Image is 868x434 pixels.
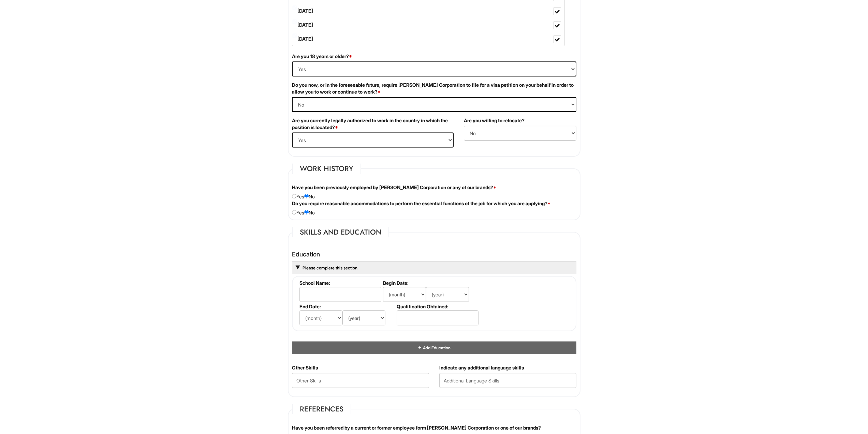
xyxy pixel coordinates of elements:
div: Yes No [287,200,582,216]
div: Yes No [287,184,582,200]
label: Other Skills [292,364,318,371]
label: [DATE] [292,4,564,18]
span: Add Education [422,345,450,350]
label: Do you now, or in the foreseeable future, require [PERSON_NAME] Corporation to file for a visa pe... [292,82,576,95]
h4: Education [292,251,576,258]
legend: References [292,404,351,414]
select: (Yes / No) [292,132,454,148]
label: Have you been referred by a current or former employee form [PERSON_NAME] Corporation or one of o... [292,424,541,431]
a: Please complete this section. [302,265,358,270]
label: Qualification Obtained: [397,304,477,309]
label: [DATE] [292,18,564,32]
label: School Name: [299,280,380,286]
legend: Skills and Education [292,227,389,237]
label: Are you willing to relocate? [464,117,525,124]
label: Do you require reasonable accommodations to perform the essential functions of the job for which ... [292,200,550,207]
legend: Work History [292,164,361,174]
input: Additional Language Skills [439,373,576,388]
input: Other Skills [292,373,429,388]
select: (Yes / No) [464,126,576,141]
label: Are you currently legally authorized to work in the country in which the position is located? [292,117,454,131]
label: Indicate any additional language skills [439,364,524,371]
label: [DATE] [292,32,564,46]
label: Are you 18 years or older? [292,53,352,60]
a: Add Education [417,345,450,350]
select: (Yes / No) [292,97,576,112]
label: Have you been previously employed by [PERSON_NAME] Corporation or any of our brands? [292,184,496,191]
label: Begin Date: [383,280,477,286]
select: (Yes / No) [292,61,576,76]
label: End Date: [299,304,394,309]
